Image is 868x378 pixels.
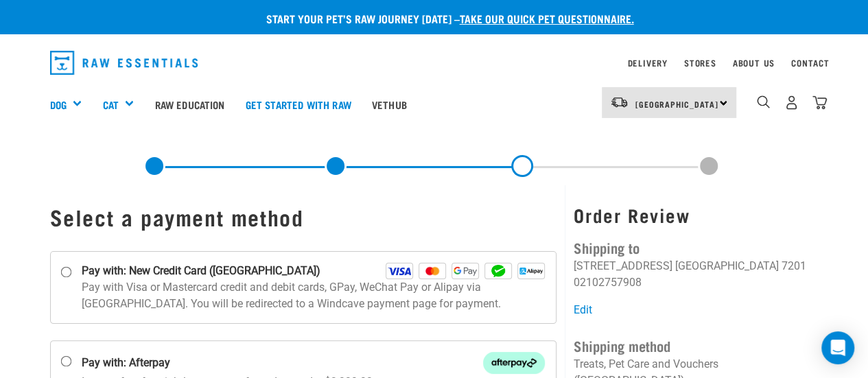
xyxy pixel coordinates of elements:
[784,95,799,110] img: user.png
[574,276,642,289] li: 02102757908
[517,263,545,279] img: Alipay
[419,263,446,279] img: Mastercard
[574,204,818,226] h3: Order Review
[791,60,830,65] a: Contact
[574,259,672,272] li: [STREET_ADDRESS]
[82,355,170,371] strong: Pay with: Afterpay
[102,97,118,113] a: Cat
[821,331,854,364] div: Open Intercom Messenger
[50,51,198,75] img: Raw Essentials Logo
[451,263,479,279] img: GPay
[812,95,827,110] img: home-icon@2x.png
[732,60,774,65] a: About Us
[574,303,592,316] a: Edit
[627,60,667,65] a: Delivery
[144,77,235,132] a: Raw Education
[235,77,362,132] a: Get started with Raw
[60,266,71,277] input: Pay with: New Credit Card ([GEOGRAPHIC_DATA]) Visa Mastercard GPay WeChat Alipay Pay with Visa or...
[39,45,830,80] nav: dropdown navigation
[610,96,629,108] img: van-moving.png
[675,259,806,272] li: [GEOGRAPHIC_DATA] 7201
[82,263,320,279] strong: Pay with: New Credit Card ([GEOGRAPHIC_DATA])
[386,263,413,279] img: Visa
[484,263,512,279] img: WeChat
[635,102,718,106] span: [GEOGRAPHIC_DATA]
[574,237,818,258] h4: Shipping to
[757,95,770,108] img: home-icon-1@2x.png
[60,355,71,366] input: Pay with: Afterpay Afterpay Interest-free fortnightly payments for orders under $2,000.00 4 insta...
[483,352,545,373] img: Afterpay
[362,77,417,132] a: Vethub
[574,335,818,356] h4: Shipping method
[460,15,634,21] a: take our quick pet questionnaire.
[82,279,546,312] p: Pay with Visa or Mastercard credit and debit cards, GPay, WeChat Pay or Alipay via [GEOGRAPHIC_DA...
[684,60,716,65] a: Stores
[50,204,557,229] h1: Select a payment method
[50,97,67,113] a: Dog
